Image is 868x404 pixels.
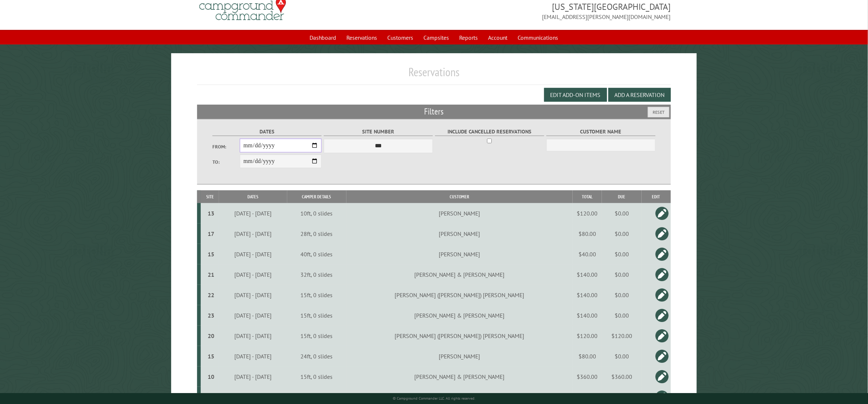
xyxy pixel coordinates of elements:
td: $0.00 [602,264,642,285]
td: $120.00 [602,326,642,346]
label: Customer Name [546,128,656,136]
div: [DATE] - [DATE] [220,210,286,217]
th: Site [201,190,219,203]
td: [PERSON_NAME] & [PERSON_NAME] [346,305,573,326]
td: $0.00 [602,244,642,264]
span: [US_STATE][GEOGRAPHIC_DATA] [EMAIL_ADDRESS][PERSON_NAME][DOMAIN_NAME] [434,1,671,21]
button: Reset [648,107,669,117]
div: [DATE] - [DATE] [220,332,286,339]
a: Reports [455,31,483,44]
button: Edit Add-on Items [544,88,607,102]
th: Dates [219,190,287,203]
a: Account [484,31,512,44]
td: 15ft, 0 slides [287,326,346,346]
td: $360.00 [573,366,602,387]
td: 28ft, 0 slides [287,224,346,244]
td: [PERSON_NAME] & [PERSON_NAME] [346,366,573,387]
td: 10ft, 0 slides [287,203,346,224]
div: 13 [204,210,218,217]
div: 10 [204,373,218,380]
td: $0.00 [602,203,642,224]
div: 17 [204,230,218,237]
h2: Filters [197,105,671,119]
td: [PERSON_NAME] [346,224,573,244]
div: [DATE] - [DATE] [220,291,286,299]
label: Include Cancelled Reservations [435,128,544,136]
div: [DATE] - [DATE] [220,353,286,360]
a: Communications [514,31,563,44]
td: [PERSON_NAME] [346,203,573,224]
th: Due [602,190,642,203]
td: $0.00 [602,305,642,326]
td: 15ft, 0 slides [287,305,346,326]
div: 22 [204,291,218,299]
div: [DATE] - [DATE] [220,312,286,319]
td: $0.00 [602,346,642,366]
th: Camper Details [287,190,346,203]
a: Customers [383,31,418,44]
td: $0.00 [602,285,642,305]
td: $360.00 [602,366,642,387]
th: Total [573,190,602,203]
div: [DATE] - [DATE] [220,250,286,258]
div: [DATE] - [DATE] [220,373,286,380]
td: [PERSON_NAME] ([PERSON_NAME]) [PERSON_NAME] [346,326,573,346]
div: 15 [204,250,218,258]
td: [PERSON_NAME] [346,244,573,264]
label: To: [212,159,240,166]
td: $120.00 [573,203,602,224]
div: [DATE] - [DATE] [220,271,286,278]
td: $140.00 [573,285,602,305]
button: Add a Reservation [608,88,671,102]
label: From: [212,143,240,150]
label: Site Number [324,128,433,136]
td: [PERSON_NAME] ([PERSON_NAME]) [PERSON_NAME] [346,285,573,305]
td: $0.00 [602,224,642,244]
div: 15 [204,353,218,360]
a: Reservations [342,31,382,44]
div: 20 [204,332,218,339]
a: Dashboard [306,31,341,44]
div: 21 [204,271,218,278]
div: 23 [204,312,218,319]
div: [DATE] - [DATE] [220,230,286,237]
td: $140.00 [573,264,602,285]
td: [PERSON_NAME] [346,346,573,366]
td: [PERSON_NAME] & [PERSON_NAME] [346,264,573,285]
th: Customer [346,190,573,203]
td: 24ft, 0 slides [287,346,346,366]
a: Campsites [419,31,454,44]
td: 15ft, 0 slides [287,366,346,387]
td: $140.00 [573,305,602,326]
td: $80.00 [573,346,602,366]
td: 15ft, 0 slides [287,285,346,305]
label: Dates [212,128,322,136]
h1: Reservations [197,65,671,85]
td: $40.00 [573,244,602,264]
small: © Campground Commander LLC. All rights reserved. [393,396,475,401]
td: 40ft, 0 slides [287,244,346,264]
th: Edit [642,190,671,203]
td: $120.00 [573,326,602,346]
td: $80.00 [573,224,602,244]
td: 32ft, 0 slides [287,264,346,285]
